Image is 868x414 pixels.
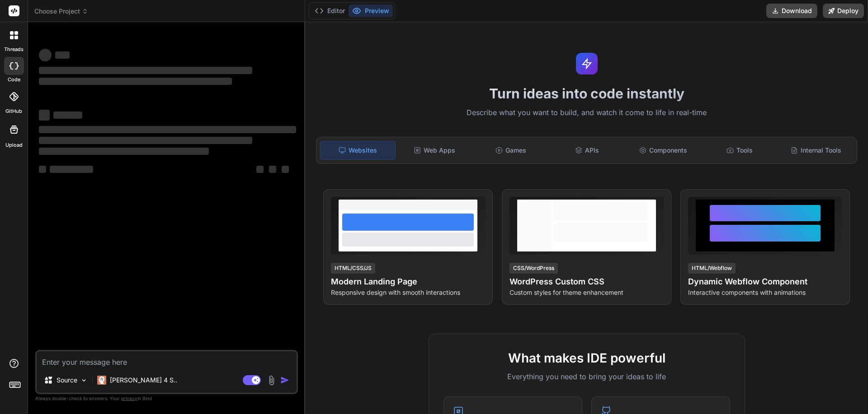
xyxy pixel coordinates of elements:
[5,107,22,115] label: GitHub
[55,51,70,59] span: ‌
[39,137,252,144] span: ‌
[688,275,842,288] h4: Dynamic Webflow Component
[703,141,777,160] div: Tools
[57,376,77,385] p: Source
[550,141,624,160] div: APIs
[688,263,736,274] div: HTML/Webflow
[39,78,232,85] span: ‌
[39,110,50,121] span: ‌
[509,288,664,297] p: Custom styles for theme enhancement
[311,85,863,102] h1: Turn ideas into code instantly
[331,263,375,274] div: HTML/CSS/JS
[110,376,177,385] p: [PERSON_NAME] 4 S..
[331,275,485,288] h4: Modern Landing Page
[80,377,88,384] img: Pick Models
[626,141,701,160] div: Components
[443,371,730,382] p: Everything you need to bring your ideas to life
[311,5,349,17] button: Editor
[39,148,209,155] span: ‌
[509,263,558,274] div: CSS/WordPress
[39,126,296,133] span: ‌
[53,112,82,119] span: ‌
[778,141,853,160] div: Internal Tools
[397,141,472,160] div: Web Apps
[50,166,93,173] span: ‌
[320,141,396,160] div: Websites
[5,141,23,149] label: Upload
[331,288,485,297] p: Responsive design with smooth interactions
[282,166,289,173] span: ‌
[121,395,137,401] span: privacy
[266,375,277,386] img: attachment
[766,4,817,18] button: Download
[311,107,863,119] p: Describe what you want to build, and watch it come to life in real-time
[4,46,24,53] label: threads
[8,76,20,84] label: code
[39,49,52,61] span: ‌
[34,7,88,16] span: Choose Project
[509,275,664,288] h4: WordPress Custom CSS
[443,349,730,367] h2: What makes IDE powerful
[97,376,106,385] img: Claude 4 Sonnet
[823,4,864,18] button: Deploy
[35,394,298,403] p: Always double-check its answers. Your in Bind
[349,5,393,17] button: Preview
[256,166,264,173] span: ‌
[688,288,842,297] p: Interactive components with animations
[280,376,289,385] img: icon
[39,67,252,74] span: ‌
[39,166,46,173] span: ‌
[269,166,276,173] span: ‌
[474,141,548,160] div: Games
